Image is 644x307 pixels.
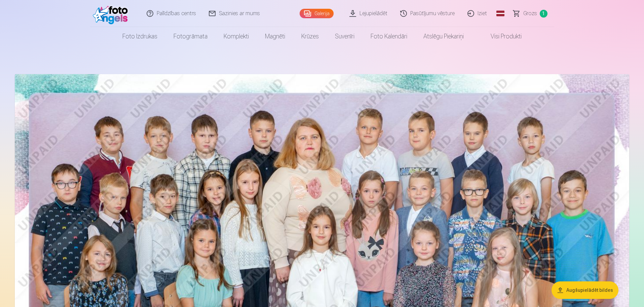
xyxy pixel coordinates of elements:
a: Krūzes [293,27,327,46]
a: Foto izdrukas [114,27,165,46]
img: /fa1 [93,3,131,24]
a: Visi produkti [472,27,530,46]
span: Grozs [523,9,537,18]
a: Atslēgu piekariņi [415,27,472,46]
a: Suvenīri [327,27,363,46]
a: Magnēti [257,27,293,46]
a: Fotogrāmata [165,27,216,46]
button: Augšupielādēt bildes [552,281,618,299]
a: Komplekti [216,27,257,46]
a: Galerija [300,9,334,18]
span: 1 [540,10,547,18]
a: Foto kalendāri [363,27,415,46]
